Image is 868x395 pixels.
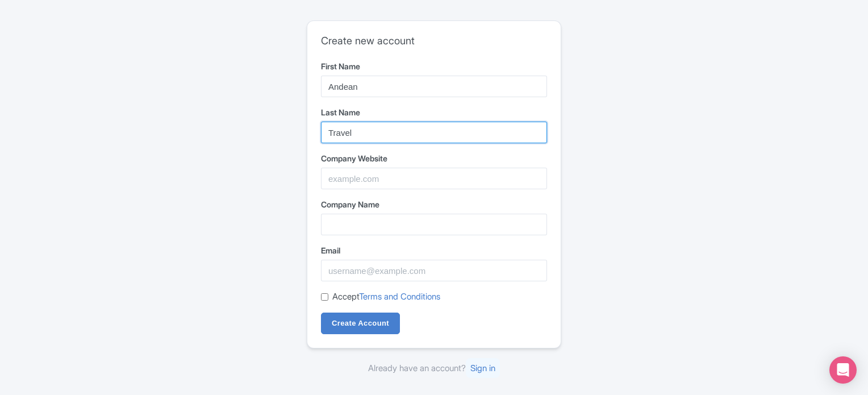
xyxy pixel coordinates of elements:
a: Sign in [466,358,500,378]
label: Company Name [321,198,547,210]
div: Already have an account? [307,362,561,375]
div: Open Intercom Messenger [829,356,857,384]
label: Company Website [321,152,547,164]
label: Last Name [321,106,547,118]
label: Accept [332,290,440,303]
input: Create Account [321,313,400,334]
input: username@example.com [321,260,547,281]
h2: Create new account [321,35,547,47]
a: Terms and Conditions [359,291,440,302]
label: First Name [321,60,547,72]
input: example.com [321,168,547,189]
label: Email [321,244,547,256]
